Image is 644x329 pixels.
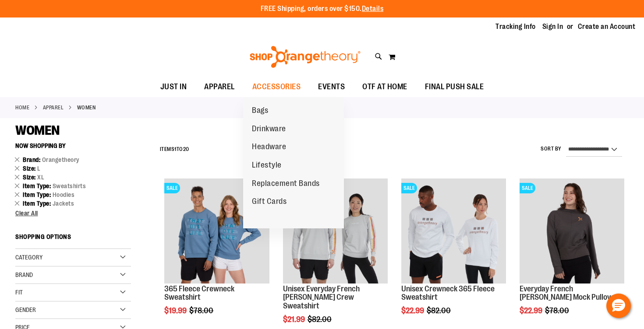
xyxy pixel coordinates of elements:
[362,77,407,97] span: OTF AT HOME
[416,77,493,97] a: FINAL PUSH SALE
[15,254,42,261] span: Category
[252,197,287,208] span: Gift Cards
[23,174,37,181] span: Size
[542,22,563,31] a: Sign In
[243,156,290,175] a: Lifestyle
[42,156,79,163] span: Orangetheory
[243,192,295,211] a: Gift Cards
[195,77,244,97] a: APPAREL
[252,106,268,117] span: Bags
[252,161,282,171] span: Lifestyle
[495,22,536,31] a: Tracking Info
[606,294,631,318] button: Hello, have a question? Let’s chat.
[261,4,384,14] p: FREE Shipping, orders over $150.
[362,5,384,13] a: Details
[15,104,29,112] a: Home
[520,178,624,283] img: Product image for Everyday French Terry Crop Mock Pullover
[243,138,295,156] a: Headware
[252,124,286,135] span: Drinkware
[43,104,64,112] a: APPAREL
[15,210,131,216] a: Clear All
[23,191,53,198] span: Item Type
[401,306,425,315] span: $22.99
[401,178,506,283] img: Product image for Unisex Crewneck 365 Fleece Sweatshirt
[243,120,295,138] a: Drinkware
[23,165,37,172] span: Size
[318,77,345,97] span: EVENTS
[204,77,235,97] span: APPAREL
[283,284,360,311] a: Unisex Everyday French [PERSON_NAME] Crew Sweatshirt
[160,77,187,97] span: JUST IN
[578,22,636,31] a: Create an Account
[23,156,42,163] span: Brand
[309,77,354,97] a: EVENTS
[189,306,215,315] span: $78.00
[37,174,44,181] span: XL
[244,77,310,97] a: ACCESSORIES
[15,123,60,138] span: WOMEN
[283,315,306,324] span: $21.99
[283,178,388,283] img: Product image for Unisex Everyday French Terry Crew Sweatshirt
[520,306,544,315] span: $22.99
[53,200,74,207] span: Jackets
[252,142,286,153] span: Headware
[15,289,23,296] span: Fit
[53,191,75,198] span: Hoodies
[53,182,86,189] span: Sweatshirts
[160,143,189,156] h2: Items to
[164,306,188,315] span: $19.99
[252,179,320,190] span: Replacement Bands
[174,146,177,152] span: 1
[520,178,624,284] a: Product image for Everyday French Terry Crop Mock PulloverSALE
[252,77,301,97] span: ACCESSORIES
[248,46,362,68] img: Shop Orangetheory
[164,178,269,284] a: 365 Fleece Crewneck SweatshirtSALE
[425,77,484,97] span: FINAL PUSH SALE
[183,146,189,152] span: 20
[15,229,131,249] strong: Shopping Options
[427,306,452,315] span: $82.00
[23,200,53,207] span: Item Type
[23,182,53,189] span: Item Type
[164,178,269,283] img: 365 Fleece Crewneck Sweatshirt
[164,183,180,193] span: SALE
[15,210,38,217] span: Clear All
[354,77,416,97] a: OTF AT HOME
[520,183,535,193] span: SALE
[520,284,618,302] a: Everyday French [PERSON_NAME] Mock Pullover
[77,104,96,112] strong: WOMEN
[308,315,333,324] span: $82.00
[15,306,36,313] span: Gender
[243,175,329,193] a: Replacement Bands
[541,145,562,153] label: Sort By
[243,101,277,120] a: Bags
[152,77,196,97] a: JUST IN
[401,178,506,284] a: Product image for Unisex Crewneck 365 Fleece SweatshirtSALE
[243,97,344,228] ul: ACCESSORIES
[545,306,570,315] span: $78.00
[401,183,417,193] span: SALE
[37,165,41,172] span: L
[283,178,388,284] a: Product image for Unisex Everyday French Terry Crew SweatshirtSALE
[164,284,234,302] a: 365 Fleece Crewneck Sweatshirt
[15,271,33,278] span: Brand
[15,138,70,153] button: Now Shopping by
[401,284,495,302] a: Unisex Crewneck 365 Fleece Sweatshirt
